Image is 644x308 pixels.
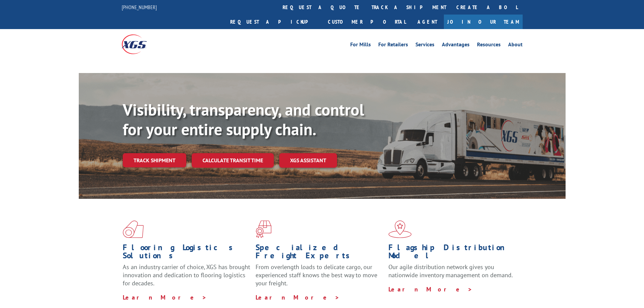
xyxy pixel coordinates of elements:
[192,153,274,168] a: Calculate transit time
[279,153,337,168] a: XGS ASSISTANT
[123,220,144,238] img: xgs-icon-total-supply-chain-intelligence-red
[256,220,271,238] img: xgs-icon-focused-on-flooring-red
[411,15,444,29] a: Agent
[444,15,523,29] a: Join Our Team
[256,263,383,293] p: From overlength loads to delicate cargo, our experienced staff knows the best way to move your fr...
[123,99,364,140] b: Visibility, transparency, and control for your entire supply chain.
[388,220,412,238] img: xgs-icon-flagship-distribution-model-red
[225,15,323,29] a: Request a pickup
[122,4,157,10] a: [PHONE_NUMBER]
[378,42,408,49] a: For Retailers
[415,42,434,49] a: Services
[123,293,207,301] a: Learn More >
[123,243,251,263] h1: Flooring Logistics Solutions
[442,42,470,49] a: Advantages
[388,263,513,279] span: Our agile distribution network gives you nationwide inventory management on demand.
[123,153,186,167] a: Track shipment
[256,293,340,301] a: Learn More >
[508,42,523,49] a: About
[323,15,411,29] a: Customer Portal
[388,243,516,263] h1: Flagship Distribution Model
[350,42,371,49] a: For Mills
[256,243,383,263] h1: Specialized Freight Experts
[388,285,473,293] a: Learn More >
[477,42,501,49] a: Resources
[123,263,250,287] span: As an industry carrier of choice, XGS has brought innovation and dedication to flooring logistics...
